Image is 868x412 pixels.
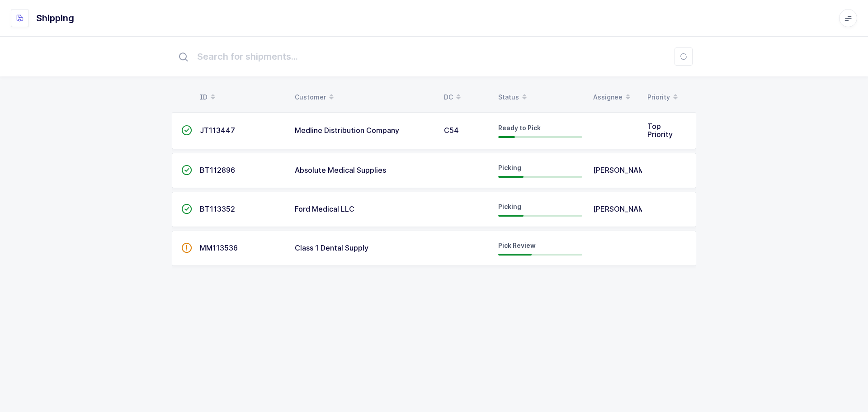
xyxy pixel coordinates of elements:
[295,90,433,105] div: Customer
[200,243,238,252] span: MM113536
[593,166,652,175] span: [PERSON_NAME]
[498,164,521,171] span: Picking
[200,166,235,175] span: BT112896
[181,204,192,213] span: 
[647,90,691,105] div: Priority
[295,243,368,252] span: Class 1 Dental Supply
[200,126,235,135] span: JT113447
[498,90,582,105] div: Status
[498,203,521,210] span: Picking
[593,204,652,213] span: [PERSON_NAME]
[498,242,536,249] span: Pick Review
[444,90,487,105] div: DC
[444,126,459,135] span: C54
[181,166,192,175] span: 
[172,42,696,71] input: Search for shipments...
[181,243,192,252] span: 
[295,204,354,213] span: Ford Medical LLC
[295,166,386,175] span: Absolute Medical Supplies
[498,124,541,132] span: Ready to Pick
[593,90,637,105] div: Assignee
[200,204,235,213] span: BT113352
[295,126,399,135] span: Medline Distribution Company
[200,90,284,105] div: ID
[181,126,192,135] span: 
[36,11,74,25] h1: Shipping
[647,122,673,139] span: Top Priority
